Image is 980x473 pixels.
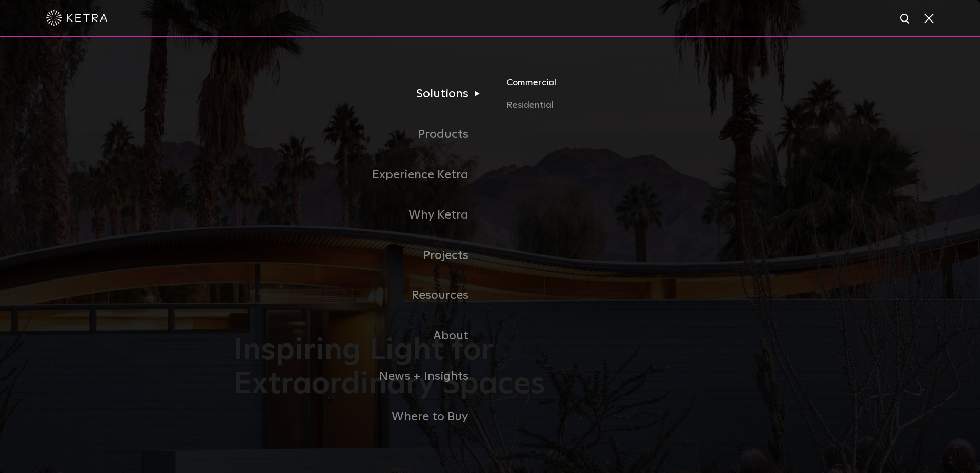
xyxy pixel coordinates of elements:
[234,275,490,316] a: Resources
[506,98,746,113] a: Residential
[234,74,490,114] a: Solutions
[234,397,490,437] a: Where to Buy
[899,13,912,26] img: search icon
[234,74,746,437] div: Navigation Menu
[234,235,490,276] a: Projects
[234,356,490,397] a: News + Insights
[234,155,490,195] a: Experience Ketra
[234,114,490,155] a: Products
[506,76,746,98] a: Commercial
[234,195,490,235] a: Why Ketra
[234,316,490,356] a: About
[46,10,108,26] img: ketra-logo-2019-white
